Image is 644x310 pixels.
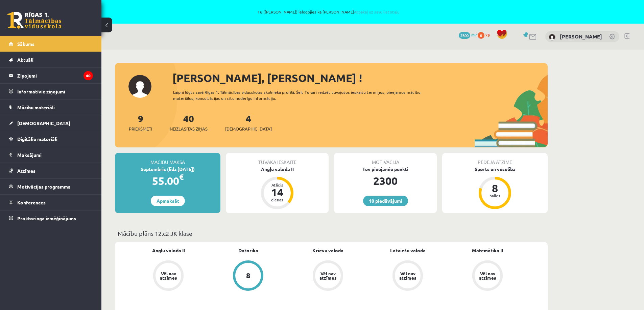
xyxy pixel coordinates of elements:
span: Digitālie materiāli [17,136,57,142]
div: 8 [246,272,251,279]
a: Angļu valoda II Atlicis 14 dienas [226,166,329,210]
div: Tev pieejamie punkti [334,166,437,173]
i: 40 [84,71,93,80]
span: 2300 [459,32,470,39]
div: 55.00 [115,173,220,189]
span: mP [471,32,477,37]
a: Digitālie materiāli [9,131,93,147]
a: Atpakaļ uz savu lietotāju [354,9,400,15]
span: [DEMOGRAPHIC_DATA] [17,120,70,126]
div: Tuvākā ieskaite [226,153,329,166]
a: Mācību materiāli [9,100,93,115]
a: Krievu valoda [312,247,343,254]
a: 4[DEMOGRAPHIC_DATA] [225,112,272,132]
div: Vēl nav atzīmes [398,271,417,280]
div: 8 [485,183,505,194]
div: Septembris (līdz [DATE]) [115,166,220,173]
div: Laipni lūgts savā Rīgas 1. Tālmācības vidusskolas skolnieka profilā. Šeit Tu vari redzēt tuvojošo... [173,89,433,101]
a: 0 xp [478,32,493,37]
span: Mācību materiāli [17,104,55,110]
span: Konferences [17,199,46,205]
div: dienas [267,198,287,202]
a: Motivācijas programma [9,179,93,194]
a: Proktoringa izmēģinājums [9,210,93,226]
span: Proktoringa izmēģinājums [17,215,76,221]
a: Atzīmes [9,163,93,178]
div: [PERSON_NAME], [PERSON_NAME] ! [172,70,548,86]
a: 8 [208,260,288,292]
a: Vēl nav atzīmes [448,260,527,292]
a: [DEMOGRAPHIC_DATA] [9,115,93,131]
span: [DEMOGRAPHIC_DATA] [225,125,272,132]
span: 0 [478,32,484,39]
legend: Ziņojumi [17,68,93,83]
a: Apmaksāt [151,196,185,206]
div: Angļu valoda II [226,166,329,173]
a: Datorika [238,247,258,254]
span: xp [485,32,490,37]
a: 9Priekšmeti [129,112,152,132]
div: balles [485,194,505,198]
a: Informatīvie ziņojumi [9,84,93,99]
p: Mācību plāns 12.c2 JK klase [118,229,545,238]
a: Latviešu valoda [390,247,426,254]
a: [PERSON_NAME] [560,33,602,40]
a: 10 piedāvājumi [363,196,408,206]
a: 40Neizlasītās ziņas [170,112,208,132]
span: Sākums [17,41,34,47]
a: Konferences [9,195,93,210]
div: Mācību maksa [115,153,220,166]
span: Neizlasītās ziņas [170,125,208,132]
a: Matemātika II [472,247,503,254]
a: Rīgas 1. Tālmācības vidusskola [7,12,62,29]
span: € [179,172,184,182]
a: Sākums [9,36,93,52]
span: Motivācijas programma [17,184,71,190]
div: Pēdējā atzīme [442,153,548,166]
span: Tu ([PERSON_NAME]) ielogojies kā [PERSON_NAME] [78,10,580,14]
span: Aktuāli [17,57,33,63]
span: Priekšmeti [129,125,152,132]
div: Vēl nav atzīmes [478,271,497,280]
div: Atlicis [267,183,287,187]
legend: Informatīvie ziņojumi [17,84,93,99]
div: 2300 [334,173,437,189]
div: Vēl nav atzīmes [318,271,337,280]
div: Sports un veselība [442,166,548,173]
img: Kristīne Ozola [549,34,555,40]
a: Aktuāli [9,52,93,67]
legend: Maksājumi [17,147,93,163]
a: Maksājumi [9,147,93,163]
a: Sports un veselība 8 balles [442,166,548,210]
div: Motivācija [334,153,437,166]
div: Vēl nav atzīmes [159,271,178,280]
a: 2300 mP [459,32,477,37]
a: Vēl nav atzīmes [288,260,368,292]
a: Vēl nav atzīmes [128,260,208,292]
a: Vēl nav atzīmes [368,260,448,292]
a: Angļu valoda II [152,247,185,254]
span: Atzīmes [17,168,35,174]
div: 14 [267,187,287,198]
a: Ziņojumi40 [9,68,93,83]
